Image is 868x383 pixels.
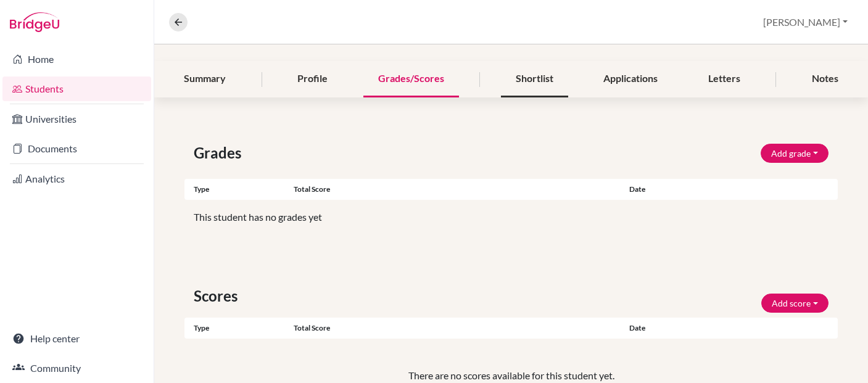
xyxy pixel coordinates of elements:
div: Summary [169,61,241,97]
div: Date [620,323,729,334]
div: Notes [797,61,853,97]
a: Home [2,47,151,72]
a: Community [2,356,151,381]
a: Analytics [2,167,151,191]
div: Letters [693,61,755,97]
img: Bridge-U [10,12,59,32]
div: Type [184,184,294,195]
div: Profile [283,61,342,97]
div: Total score [294,323,621,334]
div: Grades/Scores [363,61,459,97]
button: Add score [761,294,829,313]
span: Scores [194,285,242,307]
div: Date [620,184,783,195]
button: [PERSON_NAME] [758,10,853,34]
p: This student has no grades yet [194,210,829,224]
p: There are no scores available for this student yet. [223,368,799,383]
a: Students [2,76,151,101]
div: Applications [589,61,672,97]
a: Documents [2,136,151,161]
div: Type [184,323,294,334]
a: Help center [2,326,151,351]
span: Grades [194,142,246,164]
div: Shortlist [501,61,568,97]
a: Universities [2,107,151,131]
button: Add grade [761,144,829,163]
div: Total score [294,184,621,195]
